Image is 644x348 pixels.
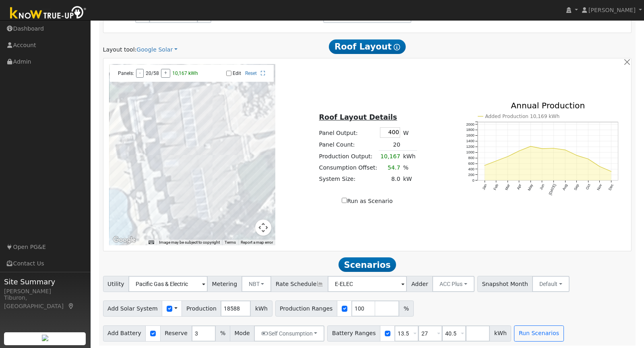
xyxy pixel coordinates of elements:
a: Map [68,303,75,309]
text: Oct [585,184,591,191]
span: Reserve [160,325,192,342]
img: retrieve [42,335,48,341]
circle: onclick="" [541,148,543,150]
span: kWh [489,325,511,342]
text: 1400 [466,139,474,143]
text: Mar [504,184,511,191]
span: Add Solar System [103,300,163,317]
text: 800 [468,156,474,160]
circle: onclick="" [518,150,520,152]
circle: onclick="" [484,165,485,167]
label: Edit [233,70,241,76]
circle: onclick="" [495,161,497,162]
span: Metering [207,276,242,292]
button: Keyboard shortcuts [149,240,154,245]
td: Panel Count: [318,139,379,151]
circle: onclick="" [564,149,566,151]
span: % [399,300,413,317]
button: Default [532,276,570,292]
circle: onclick="" [553,148,555,149]
img: Know True-Up [6,4,91,23]
text: [DATE] [548,184,557,196]
span: Site Summary [4,276,86,287]
button: Self Consumption [254,325,324,342]
img: Google [111,235,138,245]
text: 200 [468,173,474,177]
text: Aug [562,184,568,191]
span: Battery Ranges [327,325,380,342]
input: Select a Utility [128,276,208,292]
label: Run as Scenario [342,197,392,205]
span: Adder [407,276,433,292]
text: Apr [516,184,522,191]
input: Run as Scenario [342,198,347,203]
a: Open this area in Google Maps (opens a new window) [111,235,138,245]
span: Production Ranges [275,300,337,317]
a: Full Screen [261,70,265,76]
text: 1600 [466,134,474,138]
td: 8.0 [379,174,402,185]
button: NBT [242,276,272,292]
i: Show Help [394,44,400,50]
button: + [161,69,170,78]
span: Utility [103,276,129,292]
button: Run Scenarios [514,325,563,342]
text: Jun [539,184,545,191]
button: Map camera controls [255,220,271,236]
text: Feb [493,184,499,191]
text: Nov [597,184,603,191]
text: 600 [468,162,474,166]
span: Production [182,300,221,317]
td: % [402,162,417,173]
div: Tiburon, [GEOGRAPHIC_DATA] [4,294,86,311]
u: Roof Layout Details [319,113,397,121]
text: 1200 [466,145,474,149]
circle: onclick="" [507,156,508,158]
td: Panel Output: [318,126,379,139]
span: Image may be subject to copyright [159,240,220,244]
span: 20/58 [146,70,159,76]
span: 10,167 kWh [172,70,198,76]
td: Production Output: [318,151,379,162]
td: kWh [402,151,417,162]
div: [PERSON_NAME] [4,287,86,296]
text: May [527,184,534,192]
td: kW [402,174,417,185]
circle: onclick="" [530,146,531,147]
button: ACC Plus [432,276,475,292]
td: 54.7 [379,162,402,173]
td: 10,167 [379,151,402,162]
text: 2000 [466,122,474,126]
text: 1800 [466,128,474,132]
span: kWh [250,300,272,317]
span: Roof Layout [329,39,406,54]
span: Panels: [118,70,134,76]
span: % [215,325,230,342]
text: 0 [472,179,474,183]
circle: onclick="" [576,155,578,157]
a: Google Solar [136,46,178,54]
circle: onclick="" [588,159,589,160]
td: W [402,126,417,139]
a: Report a map error [241,240,273,244]
circle: onclick="" [599,166,601,168]
span: [PERSON_NAME] [588,7,636,13]
td: 20 [379,139,402,151]
a: Reset [245,70,257,76]
span: Scenarios [339,257,396,272]
span: Add Battery [103,325,146,342]
td: System Size: [318,174,379,185]
circle: onclick="" [611,171,612,173]
span: Rate Schedule [271,276,328,292]
span: Layout tool: [103,46,137,53]
text: Annual Production [511,101,585,110]
a: Terms (opens in new tab) [225,240,236,244]
text: Jan [481,184,487,191]
button: - [136,69,144,78]
text: Sep [573,184,580,191]
td: Consumption Offset: [318,162,379,173]
span: Mode [230,325,254,342]
input: Select a Rate Schedule [328,276,407,292]
span: Snapshot Month [477,276,533,292]
text: 400 [468,168,474,172]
